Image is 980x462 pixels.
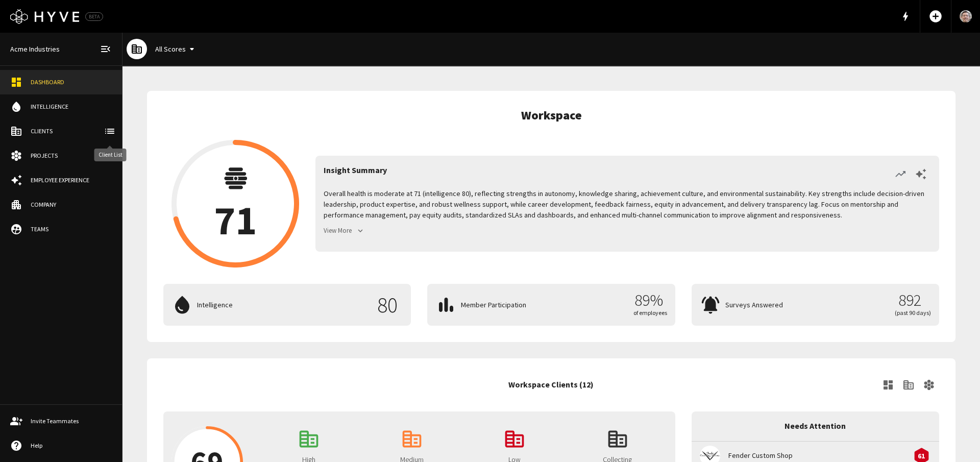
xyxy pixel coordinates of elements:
[785,420,846,433] h6: Needs Attention
[151,40,202,59] button: All Scores
[10,101,22,113] span: water_drop
[85,12,103,21] div: BETA
[163,284,411,326] button: Intelligence80
[924,5,947,28] button: Add
[31,78,112,87] div: Dashboard
[31,200,112,209] div: Company
[171,140,299,268] button: 71
[31,417,112,426] div: Invite Teammates
[31,127,112,136] div: Clients
[928,9,943,23] span: add_circle
[100,121,120,141] button: client-list
[197,300,368,310] p: Intelligence
[372,294,403,315] p: 80
[521,107,582,124] h5: Workspace
[918,450,925,461] p: 61
[31,151,112,160] div: Projects
[171,294,193,315] span: water_drop
[214,200,257,240] p: 71
[878,375,898,395] a: View Client Dashboard
[324,223,366,239] button: View More
[6,40,64,59] a: Acme Industries
[960,10,972,22] img: User Avatar
[31,102,112,111] div: Intelligence
[31,441,112,450] div: Help
[508,378,594,392] h6: Workspace Clients (12)
[728,450,915,461] span: Fender Custom Shop
[919,375,939,395] a: View Client Projects
[31,225,112,234] div: Teams
[324,164,387,184] h6: Insight Summary
[898,375,919,395] a: View Clients
[31,176,112,185] div: Employee Experience
[700,451,720,460] img: fendercustomshop.com
[324,188,931,221] p: Overall health is moderate at 71 (intelligence 80), reflecting strengths in autonomy, knowledge s...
